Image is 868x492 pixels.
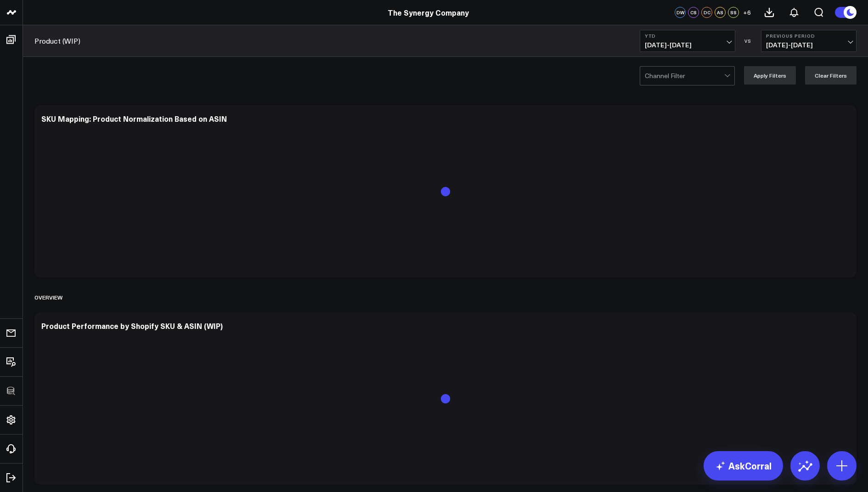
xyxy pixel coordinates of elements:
[704,451,783,481] a: AskCorral
[640,30,735,52] button: YTD[DATE]-[DATE]
[34,36,80,46] a: Product (WIP)
[728,7,739,18] div: SS
[766,41,851,49] span: [DATE] - [DATE]
[766,33,851,39] b: Previous Period
[645,33,730,39] b: YTD
[41,321,223,331] div: Product Performance by Shopify SKU & ASIN (WIP)
[740,38,756,44] div: VS
[388,7,469,17] a: The Synergy Company
[741,7,752,18] button: +6
[701,7,712,18] div: DC
[41,113,227,124] div: SKU Mapping: Product Normalization Based on ASIN
[715,7,726,18] div: AS
[688,7,699,18] div: CS
[34,287,62,308] div: Overview
[744,66,796,85] button: Apply Filters
[675,7,686,18] div: DW
[761,30,857,52] button: Previous Period[DATE]-[DATE]
[805,66,857,85] button: Clear Filters
[743,9,751,16] span: + 6
[645,41,730,49] span: [DATE] - [DATE]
